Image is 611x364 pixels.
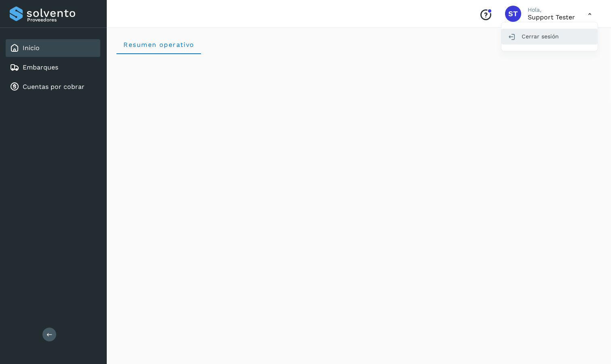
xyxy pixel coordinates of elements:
[23,44,40,52] a: Inicio
[27,17,97,23] p: Proveedores
[501,29,598,44] div: Cerrar sesión
[23,83,85,90] a: Cuentas por cobrar
[6,59,100,76] div: Embarques
[6,39,100,57] div: Inicio
[6,78,100,96] div: Cuentas por cobrar
[23,63,58,71] a: Embarques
